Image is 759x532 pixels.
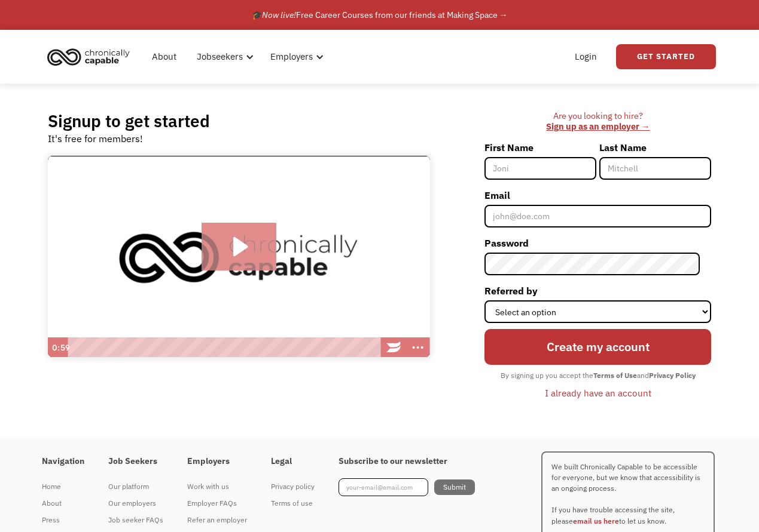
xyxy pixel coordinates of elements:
[649,371,696,380] strong: Privacy Policy
[197,50,243,64] div: Jobseekers
[48,110,210,131] h2: Signup to get started
[108,495,163,512] a: Our employers
[187,513,247,527] div: Refer an employer
[108,513,163,527] div: Job seeker FAQs
[406,337,430,358] button: Show more buttons
[187,512,247,528] a: Refer an employer
[593,371,637,380] strong: Terms of Use
[252,8,508,22] div: 🎓 Free Career Courses from our friends at Making Space →
[187,496,247,511] div: Employer FAQs
[484,329,711,365] input: Create my account
[42,512,84,528] a: Press
[271,478,315,495] a: Privacy policy
[599,157,711,180] input: Mitchell
[484,157,596,180] input: Joni
[187,479,247,494] div: Work with us
[434,479,475,495] input: Submit
[44,44,133,70] img: Chronically Capable logo
[48,131,143,146] div: It's free for members!
[48,156,430,358] img: Introducing Chronically Capable
[108,478,163,495] a: Our platform
[599,138,711,157] label: Last Name
[536,383,660,403] a: I already have an account
[262,10,296,20] em: Now live!
[187,495,247,512] a: Employer FAQs
[495,368,702,383] div: By signing up you accept the and
[263,38,327,76] div: Employers
[187,456,247,467] h4: Employers
[568,38,604,76] a: Login
[271,495,315,512] a: Terms of use
[484,110,711,133] div: Are you looking to hire? ‍
[616,44,716,69] a: Get Started
[484,186,711,205] label: Email
[145,38,184,76] a: About
[42,513,84,527] div: Press
[382,337,406,358] a: Wistia Logo -- Learn More
[573,516,619,525] a: email us here
[42,456,84,467] h4: Navigation
[339,478,428,496] input: your-email@email.com
[42,495,84,512] a: About
[187,478,247,495] a: Work with us
[546,121,650,132] a: Sign up as an employer →
[484,233,711,253] label: Password
[42,478,84,495] a: Home
[74,337,376,358] div: Playbar
[108,496,163,511] div: Our employers
[271,456,315,467] h4: Legal
[545,386,651,400] div: I already have an account
[108,456,163,467] h4: Job Seekers
[42,479,84,494] div: Home
[270,50,313,64] div: Employers
[271,479,315,494] div: Privacy policy
[339,478,475,496] form: Footer Newsletter
[484,138,711,403] form: Member-Signup-Form
[484,205,711,227] input: john@doe.com
[339,456,475,467] h4: Subscribe to our newsletter
[44,44,139,70] a: home
[190,38,257,76] div: Jobseekers
[108,512,163,528] a: Job seeker FAQs
[271,496,315,511] div: Terms of use
[108,479,163,494] div: Our platform
[484,138,596,157] label: First Name
[202,223,276,270] button: Play Video: Introducing Chronically Capable
[484,281,711,300] label: Referred by
[42,496,84,511] div: About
